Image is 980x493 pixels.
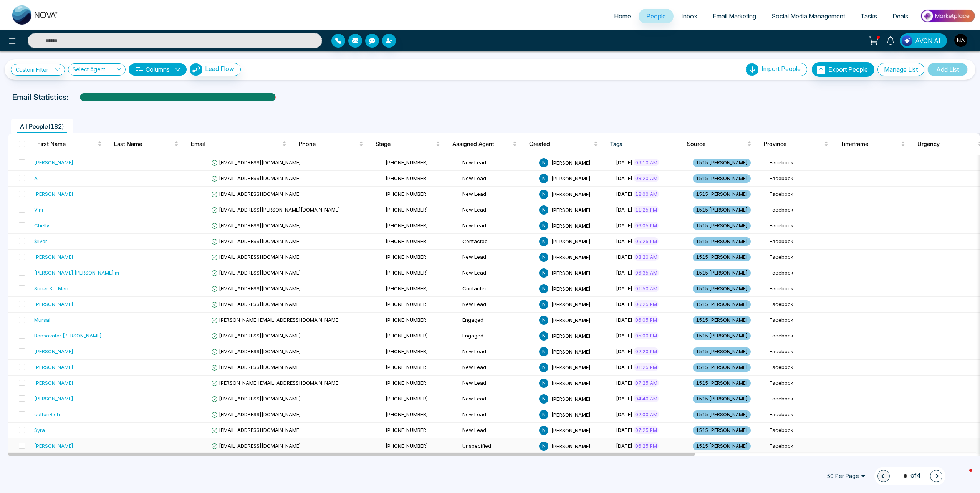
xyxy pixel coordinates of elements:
span: 11:25 PM [634,206,659,213]
th: Last Name [108,133,185,155]
span: N [539,331,548,341]
th: Stage [369,133,446,155]
span: 05:00 PM [634,332,659,339]
span: N [539,284,548,293]
span: 1515 [PERSON_NAME] [693,395,751,403]
span: [PERSON_NAME] [551,175,591,181]
span: 1515 [PERSON_NAME] [693,363,751,372]
span: Lead Flow [205,65,234,73]
div: [PERSON_NAME] [34,253,73,261]
span: [PERSON_NAME] [551,270,591,276]
button: Manage List [877,63,924,76]
td: New Lead [459,360,536,376]
div: Sunar Kul Man [34,285,68,292]
div: [PERSON_NAME] [34,442,73,450]
span: 1515 [PERSON_NAME] [693,222,751,230]
span: [DATE] [616,364,632,370]
span: [PHONE_NUMBER] [386,348,428,354]
td: New Lead [459,344,536,360]
span: [PHONE_NUMBER] [386,238,428,244]
span: [EMAIL_ADDRESS][DOMAIN_NAME] [211,443,301,449]
td: Facebook [766,423,843,438]
span: 1515 [PERSON_NAME] [693,285,751,293]
span: N [539,442,548,451]
div: A [34,174,38,182]
td: Facebook [766,234,843,250]
th: Source [681,133,758,155]
th: Assigned Agent [446,133,523,155]
span: Last Name [114,139,173,149]
span: [EMAIL_ADDRESS][PERSON_NAME][DOMAIN_NAME] [211,207,340,213]
th: Phone [293,133,369,155]
span: N [539,205,548,215]
span: N [539,158,548,167]
td: New Lead [459,218,536,234]
span: N [539,190,548,199]
span: [PERSON_NAME] [551,301,591,307]
span: [PERSON_NAME] [551,380,591,386]
span: [PERSON_NAME] [551,364,591,370]
div: [PERSON_NAME] [34,159,73,166]
td: Facebook [766,250,843,265]
span: 1515 [PERSON_NAME] [693,159,751,167]
td: Facebook [766,407,843,423]
a: Lead FlowLead Flow [187,63,241,76]
span: 50 Per Page [821,470,871,482]
span: [DATE] [616,333,632,339]
span: [EMAIL_ADDRESS][DOMAIN_NAME] [211,191,301,197]
span: [PERSON_NAME] [551,159,591,165]
span: Timeframe [841,139,899,149]
span: 04:40 AM [634,395,659,402]
a: Inbox [674,9,705,23]
span: Phone [299,139,358,149]
span: 1515 [PERSON_NAME] [693,190,751,199]
td: Facebook [766,155,843,171]
td: Facebook [766,281,843,297]
span: [PHONE_NUMBER] [386,317,428,323]
span: [EMAIL_ADDRESS][DOMAIN_NAME] [211,411,301,417]
span: [DATE] [616,175,632,181]
td: New Lead [459,297,536,313]
a: People [639,9,674,23]
span: N [539,268,548,278]
td: New Lead [459,187,536,202]
span: [PHONE_NUMBER] [386,380,428,386]
div: [PERSON_NAME] [34,300,73,308]
span: N [539,426,548,435]
th: Created [523,133,604,155]
span: [EMAIL_ADDRESS][DOMAIN_NAME] [211,348,301,354]
span: All People ( 182 ) [17,122,67,130]
div: $ilver [34,237,47,245]
td: Contacted [459,281,536,297]
span: 1515 [PERSON_NAME] [693,332,751,340]
span: [PERSON_NAME] [551,333,591,339]
span: [DATE] [616,395,632,402]
span: [PERSON_NAME] [551,395,591,402]
span: [EMAIL_ADDRESS][DOMAIN_NAME] [211,285,301,291]
td: Facebook [766,376,843,391]
span: 1515 [PERSON_NAME] [693,426,751,435]
span: 06:35 AM [634,269,659,276]
th: Province [758,133,834,155]
span: [PHONE_NUMBER] [386,222,428,228]
span: 05:25 PM [634,237,659,245]
div: [PERSON_NAME] [34,379,73,387]
p: Email Statistics: [12,91,68,103]
span: Inbox [681,12,697,20]
td: Facebook [766,297,843,313]
span: [DATE] [616,159,632,165]
iframe: Intercom live chat [954,467,972,485]
div: [PERSON_NAME] [34,347,73,355]
th: Timeframe [834,133,911,155]
span: [PHONE_NUMBER] [386,411,428,417]
span: [DATE] [616,427,632,433]
span: [PERSON_NAME] [551,222,591,228]
span: 02:20 PM [634,347,659,355]
span: 1515 [PERSON_NAME] [693,237,751,246]
span: 09:10 AM [634,159,659,166]
img: Lead Flow [902,35,912,46]
td: New Lead [459,423,536,438]
span: [EMAIL_ADDRESS][DOMAIN_NAME] [211,254,301,260]
span: First Name [37,139,96,149]
td: New Lead [459,250,536,265]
